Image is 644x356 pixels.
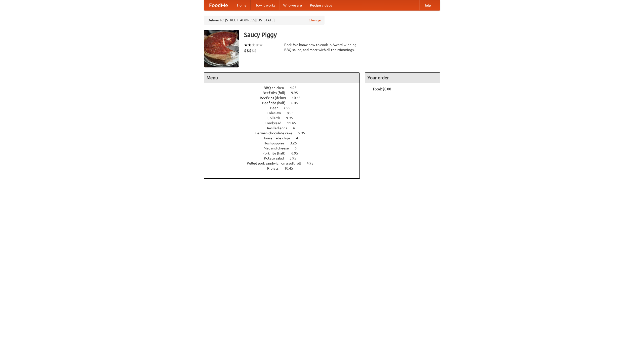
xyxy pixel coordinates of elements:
a: Cornbread 11.45 [265,121,305,125]
a: Home [233,0,251,10]
span: 6 [295,146,302,150]
li: $ [252,48,254,53]
span: Housemade chips [262,136,295,140]
h4: Menu [204,73,359,83]
a: Potato salad 3.95 [264,156,306,160]
li: ★ [248,42,252,48]
li: $ [247,48,249,53]
span: 6.95 [291,151,303,155]
span: 5.95 [298,131,310,135]
span: Hushpuppies [264,141,289,145]
h4: Your order [365,73,440,83]
li: $ [244,48,247,53]
span: Beef ribs (full) [263,91,290,95]
span: 9.95 [286,116,298,120]
span: 11.45 [287,121,301,125]
b: Total: $0.00 [373,87,391,91]
span: 4.95 [290,86,302,90]
span: 8.95 [287,111,299,115]
a: Beef ribs (full) 9.95 [263,91,307,95]
a: Recipe videos [306,0,336,10]
img: angular.jpg [204,30,239,67]
span: Pulled pork sandwich on a soft roll [247,161,306,165]
li: ★ [255,42,259,48]
span: BBQ chicken [264,86,289,90]
a: Housemade chips 4 [262,136,307,140]
li: ★ [252,42,255,48]
span: 4 [293,126,300,130]
a: Collards 9.95 [267,116,302,120]
div: Deliver to: [STREET_ADDRESS][US_STATE] [204,16,325,25]
span: 3.95 [290,156,301,160]
span: 4.95 [307,161,318,165]
a: Help [419,0,435,10]
span: Mac and cheese [264,146,294,150]
a: Who we are [279,0,306,10]
span: Coleslaw [267,111,286,115]
span: 10.45 [284,166,298,170]
span: 10.45 [292,96,306,100]
a: German chocolate cake 5.95 [255,131,314,135]
div: Pork. We know how to cook it. Award-winning BBQ sauce, and meat with all the trimmings. [284,42,360,52]
li: $ [254,48,257,53]
li: $ [249,48,252,53]
span: 9.95 [291,91,303,95]
span: 6.45 [291,101,303,105]
span: Cornbread [265,121,286,125]
span: Riblets [267,166,284,170]
a: Pork ribs (half) 6.95 [262,151,307,155]
a: Mac and cheese 6 [264,146,306,150]
a: Hushpuppies 3.25 [264,141,306,145]
span: Beef ribs (delux) [260,96,291,100]
a: Pulled pork sandwich on a soft roll 4.95 [247,161,323,165]
a: FoodMe [204,0,233,10]
span: Beef ribs (half) [262,101,291,105]
a: How it works [251,0,279,10]
span: 3.25 [290,141,302,145]
li: ★ [259,42,263,48]
h3: Saucy Piggy [244,30,440,40]
span: 4 [296,136,303,140]
a: Beer 7.55 [270,106,300,110]
span: Pork ribs (half) [262,151,291,155]
a: Change [309,18,321,23]
a: Coleslaw 8.95 [267,111,303,115]
a: Beef ribs (half) 6.45 [262,101,307,105]
a: Beef ribs (delux) 10.45 [260,96,310,100]
a: Devilled eggs 4 [265,126,304,130]
span: Devilled eggs [265,126,292,130]
span: German chocolate cake [255,131,297,135]
a: BBQ chicken 4.95 [264,86,306,90]
span: Potato salad [264,156,289,160]
span: Beer [270,106,283,110]
span: 7.55 [284,106,295,110]
span: Collards [267,116,285,120]
li: ★ [244,42,248,48]
a: Riblets 10.45 [267,166,302,170]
